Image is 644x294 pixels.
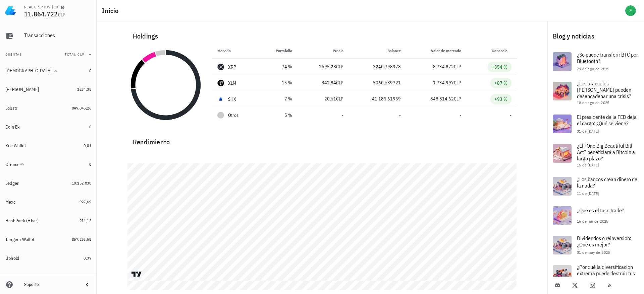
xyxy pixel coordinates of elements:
[3,100,94,116] a: Lobstr 849.845,26
[228,96,236,102] div: SHX
[84,274,91,279] span: 0,51
[336,64,343,70] span: CLP
[354,63,401,70] div: 3240,798378
[263,95,292,102] div: 7 %
[399,112,401,118] span: -
[131,271,143,277] a: Charting by TradingView
[3,213,94,229] a: HashPack (Hbar) 214,12
[547,260,644,293] a: ¿Por qué la diversificación extrema puede destruir tus inversiones?
[24,282,78,287] div: Soporte
[406,43,467,59] th: Valor de mercado
[336,80,343,86] span: CLP
[577,129,599,134] span: 31 de [DATE]
[3,194,94,210] a: Mexc 927,69
[72,105,91,111] span: 849.845,26
[3,138,94,154] a: Xdc Wallet 0,01
[492,64,507,70] div: +354 %
[3,175,94,191] a: Ledger 10.152.830
[24,32,91,39] div: Transacciones
[577,235,631,248] span: Dividendos o reinversión: ¿Qué es mejor?
[336,96,343,102] span: CLP
[127,131,517,147] div: Rendimiento
[3,47,94,63] button: CuentasTotal CLP
[79,199,91,204] span: 927,69
[72,180,91,186] span: 10.152.830
[5,5,16,16] img: LedgiFi
[5,180,19,186] div: Ledger
[577,264,635,283] span: ¿Por qué la diversificación extrema puede destruir tus inversiones?
[5,105,18,111] div: Lobstr
[547,139,644,171] a: ¿El “One Big Beautiful Bill Act” beneficiará a Bitcoin a largo plazo? 15 de [DATE]
[5,124,20,130] div: Coin Ex
[217,96,224,102] div: SHX-icon
[577,114,637,127] span: El presidente de la FED deja el cargo: ¿Qué se viene?
[212,43,258,59] th: Moneda
[5,143,26,149] div: Xdc Wallet
[89,124,91,129] span: 0
[228,64,236,70] div: XRP
[577,207,624,214] span: ¿Qué es el taco trade?
[324,96,336,102] span: 20,61
[354,95,401,102] div: 41.185,61959
[77,87,91,92] span: 3234,35
[263,112,292,119] div: 5 %
[3,250,94,266] a: Uphold 0,39
[5,68,52,74] div: [DEMOGRAPHIC_DATA]
[577,80,631,99] span: ¿Los aranceles [PERSON_NAME] pueden desencadenar una crisis?
[3,231,94,247] a: Tangem Wallet 857.253,58
[430,96,454,102] span: 848.814,62
[84,143,91,148] span: 0,01
[217,80,224,86] div: XLM-icon
[298,43,348,59] th: Precio
[342,112,343,118] span: -
[5,255,19,261] div: Uphold
[577,162,599,167] span: 15 de [DATE]
[577,219,608,224] span: 16 de jun de 2025
[5,87,39,92] div: [PERSON_NAME]
[228,112,238,119] span: Otros
[3,156,94,172] a: Orionx 0
[547,76,644,109] a: ¿Los aranceles [PERSON_NAME] pueden desencadenar una crisis? 18 de ago de 2025
[89,68,91,73] span: 0
[3,269,94,285] a: CryptoMarket 0,51
[322,80,336,86] span: 342,84
[79,218,91,223] span: 214,12
[577,51,638,64] span: ¿Se puede transferir BTC por Bluetooth?
[577,66,609,71] span: 29 de ago de 2025
[5,274,32,280] div: CryptoMarket
[577,176,637,189] span: ¿Los bancos crean dinero de la nada?
[547,171,644,201] a: ¿Los bancos crean dinero de la nada? 11 de [DATE]
[577,191,599,196] span: 11 de [DATE]
[72,237,91,242] span: 857.253,58
[454,96,461,102] span: CLP
[547,230,644,260] a: Dividendos o reinversión: ¿Qué es mejor? 31 de may de 2025
[5,162,18,167] div: Orionx
[5,199,15,205] div: Mexc
[547,109,644,139] a: El presidente de la FED deja el cargo: ¿Qué se viene? 31 de [DATE]
[24,9,58,18] span: 11.864.722
[84,255,91,261] span: 0,39
[58,12,66,18] span: CLP
[494,96,507,102] div: +93 %
[3,81,94,97] a: [PERSON_NAME] 3234,35
[625,5,636,16] div: avatar
[258,43,298,59] th: Portafolio
[89,162,91,167] span: 0
[3,28,94,44] a: Transacciones
[3,119,94,135] a: Coin Ex 0
[433,80,454,86] span: 1.734.997
[577,100,609,105] span: 18 de ago de 2025
[454,80,461,86] span: CLP
[547,47,644,76] a: ¿Se puede transferir BTC por Bluetooth? 29 de ago de 2025
[349,43,406,59] th: Balance
[354,79,401,86] div: 5060,639721
[547,25,644,47] div: Blog y noticias
[510,112,512,118] span: -
[5,237,34,242] div: Tangem Wallet
[577,142,635,162] span: ¿El “One Big Beautiful Bill Act” beneficiará a Bitcoin a largo plazo?
[5,218,39,224] div: HashPack (Hbar)
[547,201,644,230] a: ¿Qué es el taco trade? 16 de jun de 2025
[102,5,121,16] h1: Inicio
[263,79,292,86] div: 15 %
[217,64,224,70] div: XRP-icon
